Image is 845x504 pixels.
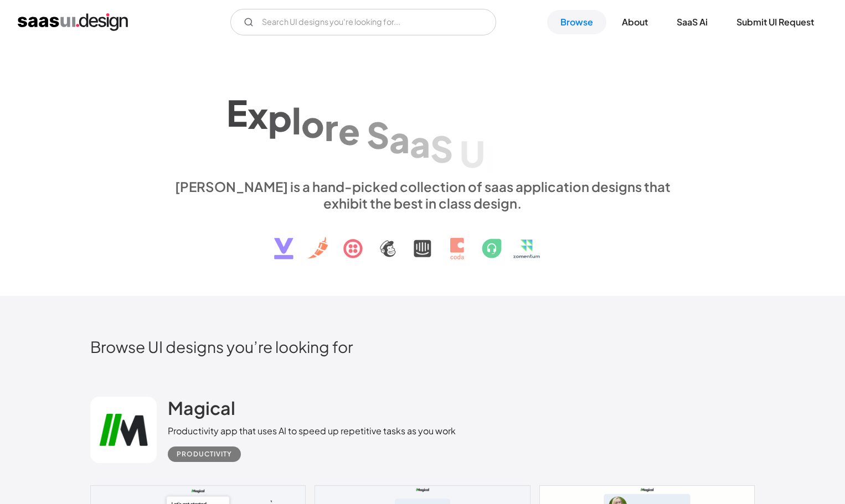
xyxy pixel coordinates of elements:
[460,132,485,174] div: U
[248,93,268,136] div: x
[230,9,496,35] form: Email Form
[301,102,324,144] div: o
[168,178,677,211] div: [PERSON_NAME] is a hand-picked collection of saas application designs that exhibit the best in cl...
[367,113,389,155] div: S
[609,10,661,34] a: About
[292,99,301,142] div: l
[485,137,495,180] div: I
[168,82,677,168] h1: Explore SaaS UI design patterns & interactions.
[255,211,590,269] img: text, icon, saas logo
[177,448,232,461] div: Productivity
[226,91,248,133] div: E
[168,397,235,419] h2: Magical
[168,424,456,438] div: Productivity app that uses AI to speed up repetitive tasks as you work
[663,10,721,34] a: SaaS Ai
[324,105,338,148] div: r
[230,9,496,35] input: Search UI designs you're looking for...
[18,13,128,31] a: home
[430,127,453,169] div: S
[723,10,827,34] a: Submit UI Request
[90,337,755,356] h2: Browse UI designs you’re looking for
[338,109,360,152] div: e
[389,117,410,160] div: a
[410,122,430,164] div: a
[268,96,292,138] div: p
[547,10,606,34] a: Browse
[168,397,235,424] a: Magical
